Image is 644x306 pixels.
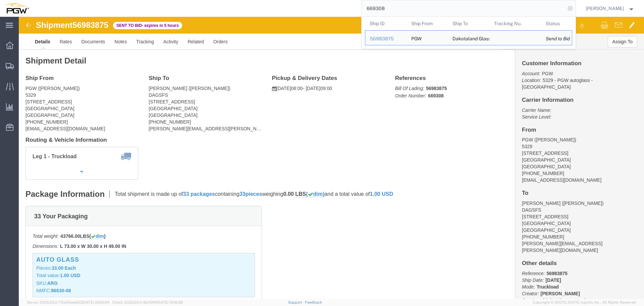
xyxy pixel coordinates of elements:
th: Tracking Nu. [489,17,541,30]
a: Support [288,300,305,304]
input: Search for shipment number, reference number [362,0,566,16]
span: Phillip Thornton [586,5,624,12]
table: Search Results [365,17,576,49]
span: [DATE] 09:51:04 [82,300,109,304]
span: Copyright © [DATE]-[DATE] Agistix Inc., All Rights Reserved [533,300,636,305]
div: 56983875 [370,35,402,42]
th: Status [541,17,572,30]
span: [DATE] 10:16:38 [157,300,183,304]
button: [PERSON_NAME] [585,4,635,12]
span: Client: 2025.20.0-8b113f4 [112,300,183,304]
span: Server: 2025.20.0-710e05ee653 [27,300,109,304]
img: logo [5,3,29,13]
iframe: FS Legacy Container [19,17,644,299]
th: Ship ID [365,17,407,30]
th: Ship From [406,17,448,30]
div: Send to Bid [546,35,567,42]
div: PGW [411,31,421,45]
div: Dakotaland Glass [452,31,485,45]
a: Feedback [305,300,322,304]
th: Ship To [448,17,489,30]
